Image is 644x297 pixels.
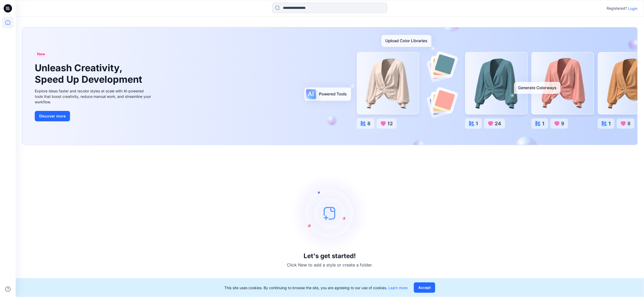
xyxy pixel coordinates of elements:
[35,111,152,121] a: Discover more
[291,174,369,252] img: empty-state-image.svg
[35,88,152,105] div: Explore ideas faster and recolor styles at scale with AI-powered tools that boost creativity, red...
[628,6,638,11] p: Login
[287,262,373,268] p: Click New to add a style or create a folder.
[224,285,408,290] p: This site uses cookies. By continuing to browse the site, you are agreeing to our use of cookies.
[388,286,408,290] a: Learn more
[35,111,70,121] button: Discover more
[414,282,435,293] button: Accept
[35,62,144,85] h1: Unleash Creativity, Speed Up Development
[304,252,356,260] h3: Let's get started!
[607,5,627,11] p: Registered?
[37,51,45,57] span: New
